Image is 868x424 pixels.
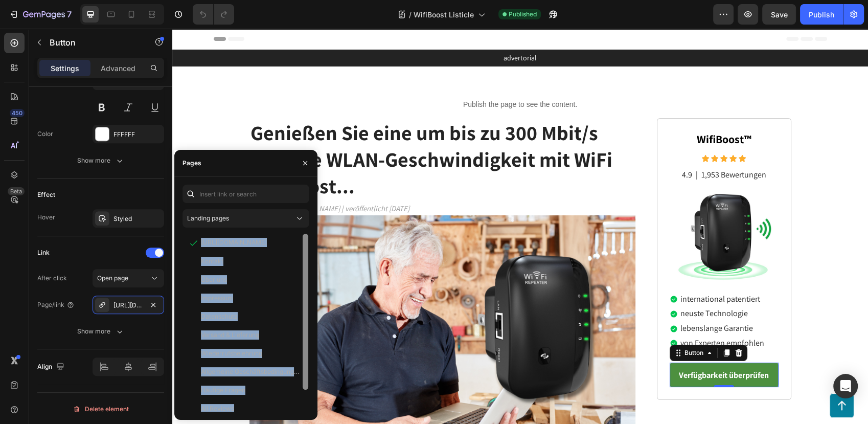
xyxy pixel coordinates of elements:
div: Align [37,360,66,374]
button: Show more [37,151,164,170]
span: / [409,9,412,20]
div: Open Intercom Messenger [833,374,858,398]
button: 7 [4,4,76,25]
span: Landing pages [187,214,229,222]
div: All Reviews [201,404,234,413]
button: Landing pages [182,209,309,228]
div: Über uns [201,275,227,284]
div: Kontakt [201,257,223,266]
div: Button [510,320,533,329]
div: Styled [113,214,162,224]
input: Insert link or search [182,185,309,203]
img: gempages_509582567423345837-a0e0d173-77cd-45fc-bbff-c5389ab9930e.png [77,187,464,418]
p: Settings [51,63,79,74]
div: 450 [10,109,25,117]
a: Verfügbarkeit überprüfen [497,334,606,359]
div: Datenschutz [201,312,238,321]
div: After click [37,274,67,283]
p: von Experten empfohlen [508,309,592,320]
div: Page/link [37,300,75,309]
p: neuste Technologie [508,280,592,291]
div: FFFFFF [113,130,162,139]
div: Hover [37,213,55,222]
p: 7 [67,8,72,20]
p: 1,953 Bewertungen [529,141,594,152]
div: Color [37,129,53,139]
div: Pages [182,159,201,168]
button: Save [762,4,796,25]
p: international patentiert [508,265,592,276]
span: Open page [97,274,128,282]
iframe: Design area [172,29,868,424]
div: Show more [77,326,125,337]
p: lebenslange Garantie [508,295,592,305]
button: Show more [37,322,164,341]
span: WifiBoost Listicle [414,9,474,20]
div: [URL][DOMAIN_NAME] [113,301,143,310]
div: Link [37,248,50,257]
div: Versand & Lieferung [201,330,259,340]
strong: WifiBoost™ [524,103,579,118]
span: Published [509,10,537,19]
div: Undo/Redo [193,4,234,25]
div: Effect [37,190,55,199]
div: Publish [809,9,834,20]
div: Beta [8,187,25,195]
p: | [523,141,526,152]
div: Häufige Fragen [201,386,245,395]
div: Wiederrufsbelehrung [201,349,262,358]
button: Open page [93,269,164,287]
div: [URL][DOMAIN_NAME] [201,238,267,247]
p: 4.9 [510,141,520,152]
img: gempages_509582567423345837-cb726490-dd80-4ca7-9494-e6121da13755.jpg [500,161,603,252]
div: Impressum [201,294,233,303]
div: Delete element [73,403,129,415]
p: Button [50,36,136,49]
div: Show more [77,155,125,166]
strong: Verfügbarkeit überprüfen [507,341,597,352]
p: Advanced [101,63,135,74]
button: Delete element [37,401,164,417]
span: Save [771,10,788,19]
button: Publish [800,4,843,25]
div: Allgemeine Geschäftsbedingungen [201,367,299,376]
